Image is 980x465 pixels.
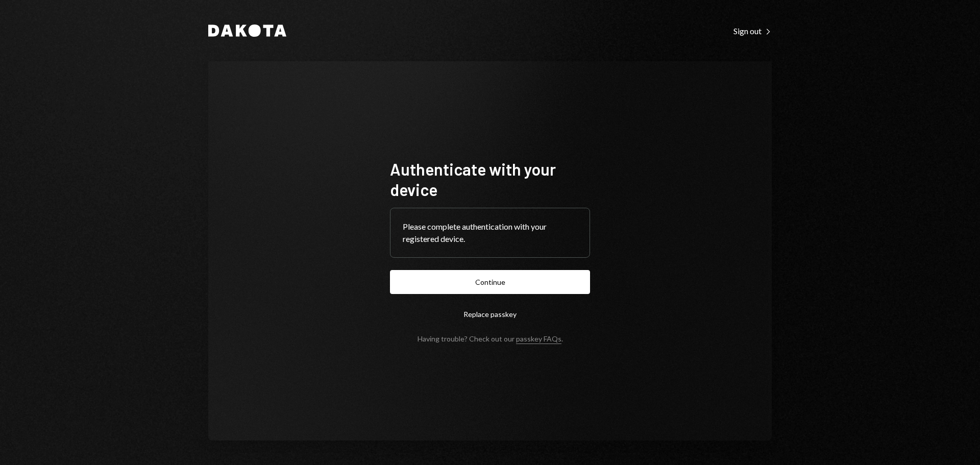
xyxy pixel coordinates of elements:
[418,334,563,343] div: Having trouble? Check out our .
[390,302,590,326] button: Replace passkey
[390,270,590,294] button: Continue
[403,221,577,245] div: Please complete authentication with your registered device.
[733,25,772,36] a: Sign out
[733,26,772,36] div: Sign out
[390,159,590,200] h1: Authenticate with your device
[516,334,561,344] a: passkey FAQs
